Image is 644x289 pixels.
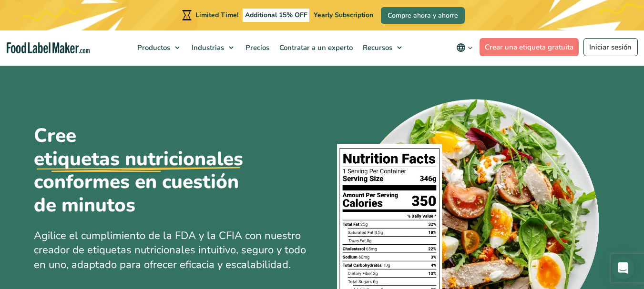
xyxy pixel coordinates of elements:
[583,38,638,56] a: Iniciar sesión
[243,9,310,22] span: Additional 15% OFF
[381,7,465,24] a: Compre ahora y ahorre
[241,30,272,65] a: Precios
[275,30,356,65] a: Contratar a un experto
[34,148,243,171] u: etiquetas nutricionales
[314,10,373,20] span: Yearly Subscription
[360,43,393,52] span: Recursos
[34,229,306,272] span: Agilice el cumplimiento de la FDA y la CFIA con nuestro creador de etiquetas nutricionales intuit...
[358,30,407,65] a: Recursos
[189,43,225,52] span: Industrias
[133,30,184,65] a: Productos
[276,43,354,52] span: Contratar a un experto
[34,124,263,217] h1: Cree conformes en cuestión de minutos
[480,38,579,56] a: Crear una etiqueta gratuita
[195,10,238,20] span: Limited Time!
[134,43,171,52] span: Productos
[187,30,238,65] a: Industrias
[612,257,634,279] div: Open Intercom Messenger
[243,43,270,52] span: Precios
